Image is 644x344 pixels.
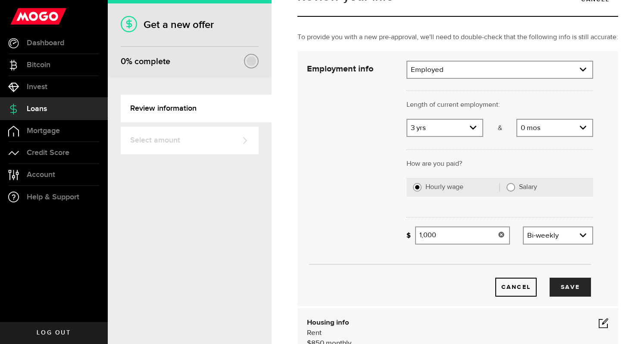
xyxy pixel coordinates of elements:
span: Rent [307,329,322,337]
span: Account [27,171,55,179]
p: & [483,123,516,133]
label: Hourly wage [425,183,500,192]
strong: Employment info [307,65,373,73]
button: Open LiveChat chat widget [7,3,33,29]
label: Salary [519,183,587,192]
span: Dashboard [27,39,64,47]
span: Bitcoin [27,61,50,69]
button: Save [550,278,591,297]
p: To provide you with a new pre-approval, we'll need to double-check that the following info is sti... [297,32,618,43]
a: expand select [517,120,592,136]
input: Salary [506,183,515,192]
span: 0 [121,56,126,67]
a: Select amount [121,127,259,154]
span: Loans [27,105,47,113]
span: Log out [37,330,71,336]
a: expand select [407,120,482,136]
a: Review information [121,95,272,122]
button: Cancel [495,278,537,297]
p: How are you paid? [406,159,593,169]
a: expand select [524,227,592,244]
span: Mortgage [27,127,60,135]
div: % complete [121,54,170,69]
input: Hourly wage [413,183,422,192]
b: Housing info [307,319,349,326]
a: expand select [407,62,592,78]
span: Help & Support [27,193,79,201]
span: Invest [27,83,47,91]
span: Credit Score [27,149,69,157]
h1: Get a new offer [121,19,259,31]
p: Length of current employment: [406,100,593,110]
